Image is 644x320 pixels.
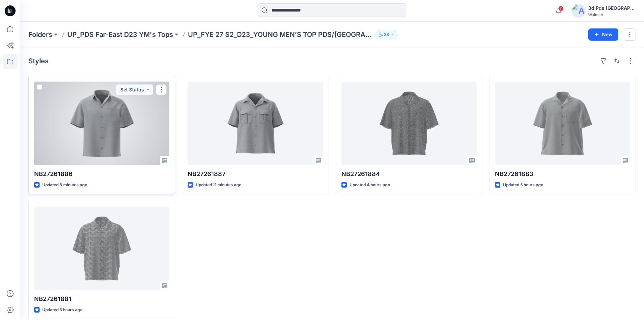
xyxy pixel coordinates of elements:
p: Updated 5 hours ago [42,306,82,314]
p: Updated 8 minutes ago [42,182,87,189]
a: Folders [28,30,52,39]
p: NB27261884 [341,169,477,179]
a: NB27261881 [34,207,169,290]
button: 28 [376,30,398,39]
p: Updated 5 hours ago [503,182,543,189]
button: New [588,28,618,41]
img: avatar [572,4,586,18]
h4: Styles [28,57,49,65]
div: Walmart [588,12,636,17]
p: NB27261886 [34,169,169,179]
p: NB27261883 [495,169,630,179]
p: UP_FYE 27 S2_D23_YOUNG MEN’S TOP PDS/[GEOGRAPHIC_DATA] [188,30,373,39]
p: Updated 4 hours ago [350,182,390,189]
div: 3d Pds [GEOGRAPHIC_DATA] [588,4,636,12]
a: NB27261883 [495,82,630,165]
p: NB27261881 [34,294,169,304]
p: Updated 11 minutes ago [196,182,241,189]
a: NB27261887 [188,82,323,165]
a: NB27261884 [341,82,477,165]
p: 28 [384,31,389,38]
p: NB27261887 [188,169,323,179]
a: UP_PDS Far-East D23 YM's Tops [67,30,173,39]
a: NB27261886 [34,82,169,165]
span: 7 [558,6,564,11]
